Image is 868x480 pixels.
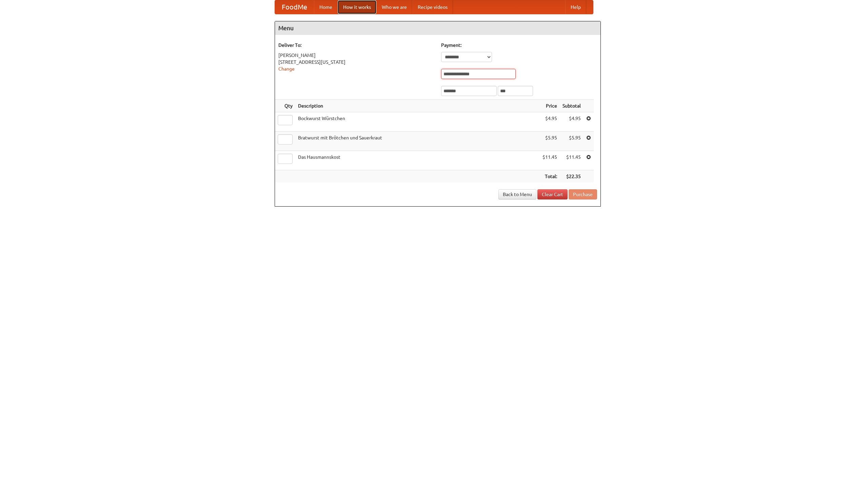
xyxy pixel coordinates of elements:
[565,0,586,14] a: Help
[275,0,314,14] a: FoodMe
[338,0,376,14] a: How it works
[295,151,540,170] td: Das Hausmannskost
[376,0,412,14] a: Who we are
[295,112,540,132] td: Bockwurst Würstchen
[314,0,338,14] a: Home
[537,189,568,199] a: Clear Cart
[540,112,560,132] td: $4.95
[560,132,584,151] td: $5.95
[441,42,597,49] h5: Payment:
[295,132,540,151] td: Bratwurst mit Brötchen und Sauerkraut
[569,189,597,199] button: Purchase
[560,151,584,170] td: $11.45
[498,189,536,199] a: Back to Menu
[540,151,560,170] td: $11.45
[275,100,295,112] th: Qty
[540,100,560,112] th: Price
[560,170,584,183] th: $22.35
[540,170,560,183] th: Total:
[412,0,453,14] a: Recipe videos
[278,42,434,49] h5: Deliver To:
[540,132,560,151] td: $5.95
[275,21,600,35] h4: Menu
[295,100,540,112] th: Description
[560,112,584,132] td: $4.95
[560,100,584,112] th: Subtotal
[278,52,434,59] div: [PERSON_NAME]
[278,66,295,72] a: Change
[278,59,434,65] div: [STREET_ADDRESS][US_STATE]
